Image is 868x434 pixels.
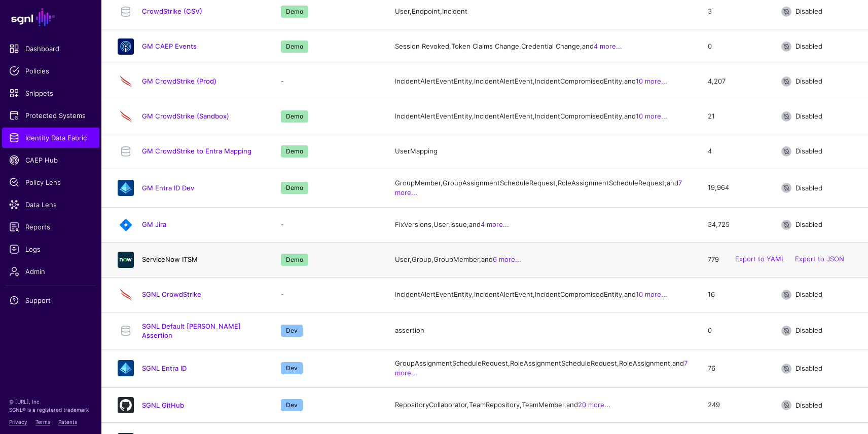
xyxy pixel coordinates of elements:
[698,312,771,349] td: 0
[795,401,822,409] span: Disabled
[9,244,92,254] span: Logs
[281,362,303,374] span: Dev
[795,364,822,372] span: Disabled
[385,134,698,169] td: UserMapping
[2,105,99,126] a: Protected Systems
[142,401,184,409] a: SGNL GitHub
[698,277,771,312] td: 16
[795,147,822,155] span: Disabled
[385,29,698,64] td: Session Revoked, Token Claims Change, Credential Change, and
[2,217,99,237] a: Reports
[118,38,134,55] img: svg+xml;base64,PHN2ZyB3aWR0aD0iNjQiIGhlaWdodD0iNjQiIHZpZXdCb3g9IjAgMCA2NCA2NCIgZmlsbD0ibm9uZSIgeG...
[142,42,197,50] a: GM CAEP Events
[142,7,202,15] a: CrowdStrike (CSV)
[698,99,771,134] td: 21
[281,325,303,337] span: Dev
[385,99,698,134] td: IncidentAlertEventEntity, IncidentAlertEvent, IncidentCompromisedEntity, and
[271,277,385,312] td: -
[698,387,771,422] td: 249
[481,220,509,228] a: 4 more...
[281,110,308,123] span: Demo
[142,364,187,372] a: SGNL Entra ID
[9,44,92,54] span: Dashboard
[636,290,667,298] a: 10 more...
[9,177,92,187] span: Policy Lens
[795,220,822,228] span: Disabled
[698,242,771,277] td: 779
[281,182,308,194] span: Demo
[698,29,771,64] td: 0
[385,387,698,422] td: RepositoryCollaborator, TeamRepository, TeamMember, and
[118,252,134,268] img: svg+xml;base64,PHN2ZyB3aWR0aD0iNjQiIGhlaWdodD0iNjQiIHZpZXdCb3g9IjAgMCA2NCA2NCIgZmlsbD0ibm9uZSIgeG...
[142,184,194,192] a: GM Entra ID Dev
[118,73,134,90] img: svg+xml;base64,PHN2ZyB3aWR0aD0iNjQiIGhlaWdodD0iNjQiIHZpZXdCb3g9IjAgMCA2NCA2NCIgZmlsbD0ibm9uZSIgeG...
[698,169,771,207] td: 19,964
[281,399,303,411] span: Dev
[698,349,771,387] td: 76
[118,217,134,233] img: svg+xml;base64,PHN2ZyB3aWR0aD0iNjQiIGhlaWdodD0iNjQiIHZpZXdCb3g9IjAgMCA2NCA2NCIgZmlsbD0ibm9uZSIgeG...
[698,134,771,169] td: 4
[385,207,698,242] td: FixVersions, User, Issue, and
[142,147,251,155] a: GM CrowdStrike to Entra Mapping
[9,406,92,414] p: SGNL® is a registered trademark
[795,290,822,298] span: Disabled
[2,83,99,103] a: Snippets
[142,255,198,263] a: ServiceNow ITSM
[118,360,134,376] img: svg+xml;base64,PHN2ZyB3aWR0aD0iNjQiIGhlaWdodD0iNjQiIHZpZXdCb3g9IjAgMCA2NCA2NCIgZmlsbD0ibm9uZSIgeG...
[35,419,50,425] a: Terms
[271,64,385,99] td: -
[118,180,134,196] img: svg+xml;base64,PHN2ZyB3aWR0aD0iNjQiIGhlaWdodD0iNjQiIHZpZXdCb3g9IjAgMCA2NCA2NCIgZmlsbD0ibm9uZSIgeG...
[636,112,667,120] a: 10 more...
[385,169,698,207] td: GroupMember, GroupAssignmentScheduleRequest, RoleAssignmentScheduleRequest, and
[271,207,385,242] td: -
[9,419,27,425] a: Privacy
[698,64,771,99] td: 4,207
[118,108,134,125] img: svg+xml;base64,PHN2ZyB3aWR0aD0iNjQiIGhlaWdodD0iNjQiIHZpZXdCb3g9IjAgMCA2NCA2NCIgZmlsbD0ibm9uZSIgeG...
[142,290,201,298] a: SGNL CrowdStrike
[9,66,92,76] span: Policies
[2,128,99,148] a: Identity Data Fabric
[142,220,166,228] a: GM Jira
[2,38,99,59] a: Dashboard
[9,133,92,143] span: Identity Data Fabric
[2,239,99,259] a: Logs
[385,64,698,99] td: IncidentAlertEventEntity, IncidentAlertEvent, IncidentCompromisedEntity, and
[493,255,521,263] a: 6 more...
[118,287,134,303] img: svg+xml;base64,PHN2ZyB3aWR0aD0iNjQiIGhlaWdodD0iNjQiIHZpZXdCb3g9IjAgMCA2NCA2NCIgZmlsbD0ibm9uZSIgeG...
[118,397,134,413] img: svg+xml;base64,PHN2ZyB3aWR0aD0iNjQiIGhlaWdodD0iNjQiIHZpZXdCb3g9IjAgMCA2NCA2NCIgZmlsbD0ibm9uZSIgeG...
[58,419,77,425] a: Patents
[9,398,92,406] p: © [URL], Inc
[636,77,667,85] a: 10 more...
[735,255,785,263] a: Export to YAML
[795,7,822,15] span: Disabled
[142,77,216,85] a: GM CrowdStrike (Prod)
[9,88,92,98] span: Snippets
[795,326,822,334] span: Disabled
[795,255,844,263] a: Export to JSON
[9,266,92,277] span: Admin
[9,155,92,165] span: CAEP Hub
[2,172,99,192] a: Policy Lens
[281,145,308,157] span: Demo
[795,77,822,85] span: Disabled
[281,41,308,53] span: Demo
[142,322,241,339] a: SGNL Default [PERSON_NAME] Assertion
[385,312,698,349] td: assertion
[385,277,698,312] td: IncidentAlertEventEntity, IncidentAlertEvent, IncidentCompromisedEntity, and
[142,112,229,120] a: GM CrowdStrike (Sandbox)
[698,207,771,242] td: 34,725
[9,200,92,210] span: Data Lens
[2,150,99,170] a: CAEP Hub
[9,295,92,305] span: Support
[281,254,308,266] span: Demo
[594,42,622,50] a: 4 more...
[385,349,698,387] td: GroupAssignmentScheduleRequest, RoleAssignmentScheduleRequest, RoleAssignment, and
[6,6,95,28] a: SGNL
[795,112,822,120] span: Disabled
[578,401,610,409] a: 20 more...
[795,42,822,50] span: Disabled
[385,242,698,277] td: User, Group, GroupMember, and
[9,222,92,232] span: Reports
[795,183,822,191] span: Disabled
[2,61,99,81] a: Policies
